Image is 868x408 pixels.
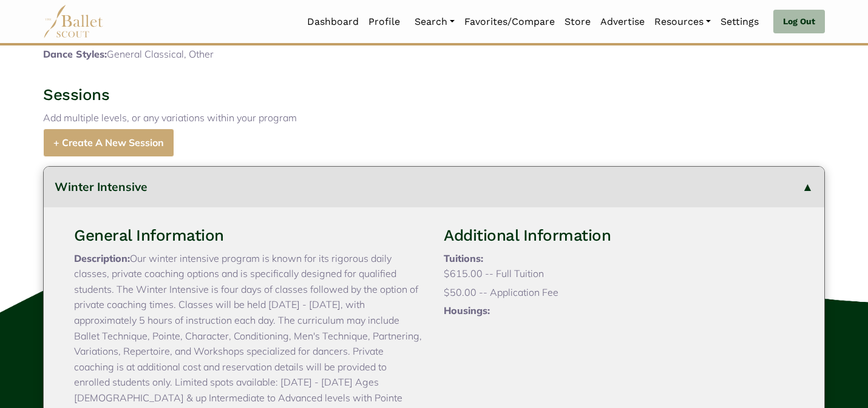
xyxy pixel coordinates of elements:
p: $615.00 -- Full Tuition [444,266,794,282]
p: Add multiple levels, or any variations within your program [43,110,825,126]
p: General Classical, Other [43,47,424,62]
h3: General Information [74,226,424,246]
span: Tuitions: [444,252,483,264]
span: Description: [74,252,130,264]
p: $50.00 -- Application Fee [444,285,794,301]
a: Advertise [595,9,649,35]
a: Search [410,9,459,35]
span: Winter Intensive [55,179,147,194]
a: Log Out [773,10,825,34]
h3: Sessions [43,85,825,105]
a: Profile [364,9,405,35]
a: Resources [649,9,716,35]
a: Favorites/Compare [459,9,560,35]
span: Housings: [444,304,490,316]
a: Settings [716,9,764,35]
a: + Create A New Session [43,129,174,157]
a: Dashboard [302,9,364,35]
h3: Additional Information [444,226,794,246]
a: Store [560,9,595,35]
span: Dance Styles: [43,48,107,60]
button: Winter Intensive [44,167,824,207]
